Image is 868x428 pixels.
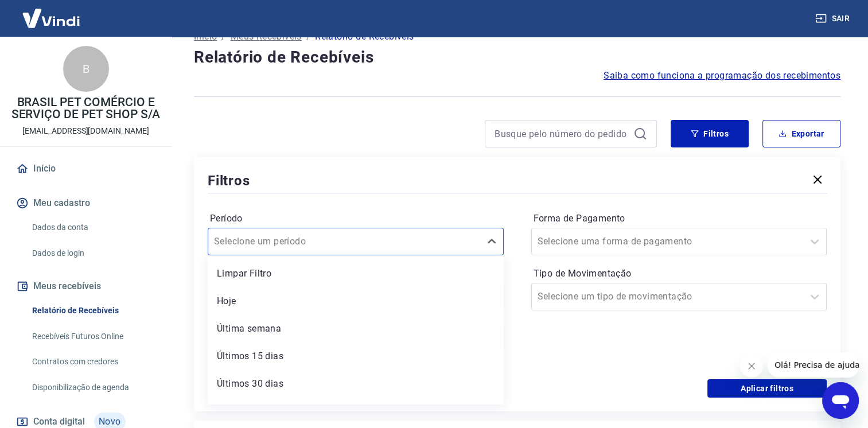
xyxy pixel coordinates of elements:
a: Início [194,30,217,44]
p: / [221,30,225,44]
button: Meu cadastro [14,190,158,216]
p: / [306,30,310,44]
div: Últimos 15 dias [208,345,504,368]
h4: Relatório de Recebíveis [194,46,840,69]
h5: Filtros [208,172,250,190]
button: Aplicar filtros [707,379,827,398]
button: Filtros [671,120,749,147]
div: Última semana [208,317,504,340]
label: Período [210,212,501,225]
a: Saiba como funciona a programação dos recebimentos [604,69,840,83]
input: Busque pelo número do pedido [495,125,629,142]
iframe: Fechar mensagem [740,355,763,378]
div: Limpar Filtro [208,262,504,285]
a: Início [14,156,158,181]
button: Exportar [762,120,840,147]
a: Dados de login [28,242,158,265]
a: Contratos com credores [28,350,158,373]
iframe: Botão para abrir a janela de mensagens [822,382,859,419]
div: B [63,46,109,92]
a: Relatório de Recebíveis [28,299,158,322]
label: Forma de Pagamento [534,212,825,225]
div: Hoje [208,290,504,313]
div: Últimos 30 dias [208,372,504,395]
div: Últimos 90 dias [208,400,504,423]
p: Relatório de Recebíveis [315,30,414,44]
button: Meus recebíveis [14,274,158,299]
img: Vindi [14,1,88,36]
a: Recebíveis Futuros Online [28,325,158,348]
span: Olá! Precisa de ajuda? [7,8,96,17]
a: Dados da conta [28,216,158,239]
a: Meus Recebíveis [231,30,302,44]
p: [EMAIL_ADDRESS][DOMAIN_NAME] [22,125,149,137]
button: Sair [813,8,854,29]
label: Tipo de Movimentação [534,267,825,281]
a: Disponibilização de agenda [28,376,158,399]
p: BRASIL PET COMÉRCIO E SERVIÇO DE PET SHOP S/A [9,96,162,120]
iframe: Mensagem da empresa [768,352,859,378]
